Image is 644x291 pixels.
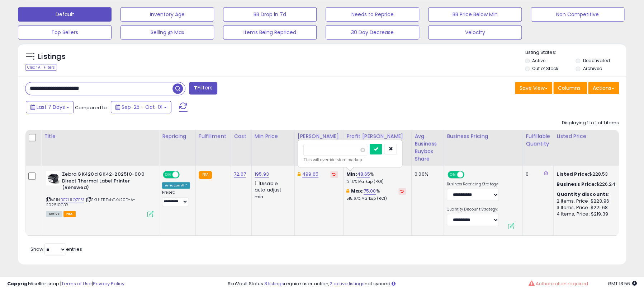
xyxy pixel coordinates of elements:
[531,7,624,22] button: Non Competitive
[553,82,587,94] button: Columns
[526,171,548,177] div: 0
[562,120,619,126] div: Displaying 1 to 1 of 1 items
[326,25,419,40] button: 30 Day Decrease
[536,280,588,287] span: Authorization required
[447,182,499,187] label: Business Repricing Strategy:
[46,197,135,208] span: | SKU: EBZebGK420D-A-202510GBR
[162,182,190,189] div: Amazon AI *
[351,188,364,194] b: Max:
[223,25,317,40] button: Items Being Repriced
[557,181,596,188] b: Business Price:
[162,190,190,206] div: Preset:
[264,280,284,287] a: 3 listings
[179,172,190,178] span: OFF
[588,82,619,94] button: Actions
[557,171,589,177] b: Listed Price:
[557,204,616,211] div: 3 Items, Price: $221.68
[357,171,370,178] a: 48.65
[346,171,406,184] div: %
[415,171,438,177] div: 0.00%
[255,171,269,178] a: 195.93
[364,188,376,195] a: 75.00
[343,130,411,166] th: The percentage added to the cost of goods (COGS) that forms the calculator for Min & Max prices.
[583,65,602,71] label: Archived
[557,191,608,198] b: Quantity discounts
[61,197,84,203] a: B07HLQZP51
[189,82,217,94] button: Filters
[463,172,475,178] span: OFF
[46,171,60,185] img: 41e5hGt4vxL._SL40_.jpg
[46,171,153,216] div: ASIN:
[303,156,397,163] div: This will override store markup
[164,172,172,178] span: ON
[447,207,499,212] label: Quantity Discount Strategy:
[111,101,171,113] button: Sep-25 - Oct-01
[346,171,357,177] b: Min:
[30,246,82,253] span: Show: entries
[298,133,340,140] div: [PERSON_NAME]
[120,7,214,22] button: Inventory Age
[26,101,74,113] button: Last 7 Days
[447,133,520,140] div: Business Pricing
[18,25,112,40] button: Top Sellers
[557,191,616,198] div: :
[234,171,246,178] a: 72.67
[234,133,248,140] div: Cost
[428,7,522,22] button: BB Price Below Min
[37,103,65,111] span: Last 7 Days
[61,280,92,287] a: Terms of Use
[515,82,552,94] button: Save View
[557,133,619,140] div: Listed Price
[38,52,66,62] h5: Listings
[326,7,419,22] button: Needs to Reprice
[557,211,616,217] div: 4 Items, Price: $219.39
[557,198,616,204] div: 2 Items, Price: $223.96
[346,133,408,148] div: Profit [PERSON_NAME] on Min/Max
[162,133,193,140] div: Repricing
[228,281,637,287] div: SkuVault Status: require user action, not synced.
[62,171,149,193] b: Zebra GK420d GK42-202510-000 Direct Thermal Label Printer (Renewed)
[608,280,637,287] span: 2025-10-9 13:56 GMT
[255,179,289,200] div: Disable auto adjust min
[44,133,156,140] div: Title
[120,25,214,40] button: Selling @ Max
[199,171,212,179] small: FBA
[557,171,616,177] div: $228.53
[63,211,76,217] span: FBA
[525,49,626,56] p: Listing States:
[346,196,406,201] p: 515.67% Markup (ROI)
[415,133,441,163] div: Avg. Business Buybox Share
[75,104,108,111] span: Compared to:
[7,280,33,287] strong: Copyright
[448,172,457,178] span: ON
[330,280,365,287] a: 2 active listings
[199,133,228,140] div: Fulfillment
[7,281,124,287] div: seller snap | |
[122,103,162,111] span: Sep-25 - Oct-01
[526,133,550,148] div: Fulfillable Quantity
[532,65,558,71] label: Out of Stock
[428,25,522,40] button: Velocity
[93,280,124,287] a: Privacy Policy
[255,133,292,140] div: Min Price
[583,57,610,64] label: Deactivated
[223,7,317,22] button: BB Drop in 7d
[532,57,545,64] label: Active
[302,171,318,178] a: 499.65
[558,84,581,92] span: Columns
[557,181,616,188] div: $226.24
[25,64,57,71] div: Clear All Filters
[346,188,406,201] div: %
[18,7,112,22] button: Default
[46,211,62,217] span: All listings currently available for purchase on Amazon
[346,179,406,184] p: 131.17% Markup (ROI)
